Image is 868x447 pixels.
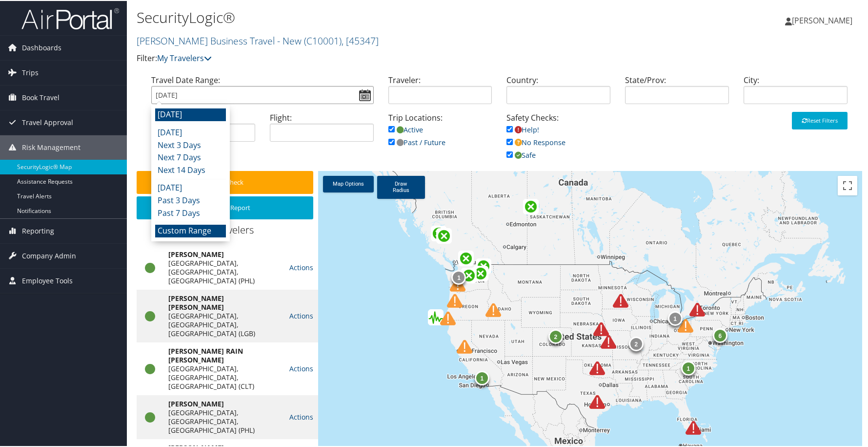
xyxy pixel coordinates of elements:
a: Draw Radius [377,175,425,198]
a: Actions [289,363,313,372]
li: Next 14 Days [155,163,226,176]
a: Active [388,124,423,133]
a: Help! [506,124,539,133]
span: Book Travel [22,85,60,109]
h1: SecurityLogic® [137,6,620,27]
li: [DATE] [155,107,226,120]
div: [GEOGRAPHIC_DATA], [GEOGRAPHIC_DATA], [GEOGRAPHIC_DATA] (PHL) [168,258,280,284]
span: Risk Management [22,134,81,159]
span: , [ 45347 ] [342,33,379,46]
span: Company Admin [22,243,76,267]
div: Green forest fire alert in United States [461,267,477,282]
div: Trip Locations: [381,111,500,157]
div: 1 [668,310,683,325]
li: Past 3 Days [155,193,226,206]
li: Next 3 Days [155,138,226,151]
span: ( C10001 ) [304,33,342,46]
div: Air/Hotel/Rail: [144,111,262,149]
a: Actions [289,262,313,271]
div: Flight: [262,111,381,149]
div: Country: [499,73,618,111]
div: [GEOGRAPHIC_DATA], [GEOGRAPHIC_DATA], [GEOGRAPHIC_DATA] (CLT) [168,363,280,390]
div: 1 [452,269,466,284]
div: 6 [713,328,727,342]
li: Past 7 Days [155,206,226,219]
div: 2 [629,336,644,350]
a: Past / Future [388,137,445,146]
button: Reset Filters [792,111,848,128]
div: [PERSON_NAME] [168,249,280,258]
a: No Response [506,137,565,146]
span: [PERSON_NAME] [792,14,852,25]
li: [DATE] [155,126,226,138]
button: Download Report [137,195,313,218]
div: Green forest fire alert in Canada [436,227,452,243]
div: [PERSON_NAME] RAIN [PERSON_NAME] [168,346,280,363]
div: Green forest fire alert in Canada [431,225,446,240]
button: Safety Check [137,170,313,193]
li: Next 7 Days [155,150,226,163]
li: [DATE] [155,181,226,193]
a: My Travelers [157,52,212,63]
span: Trips [22,60,39,84]
div: 12 Travelers [137,222,318,241]
div: [PERSON_NAME] [PERSON_NAME] [168,293,280,311]
span: Reporting [22,218,54,242]
span: Travel Approval [22,109,73,134]
span: Dashboards [22,35,61,59]
div: Safety Checks: [499,111,618,170]
a: Safe [506,149,536,159]
div: Traveler: [381,73,500,111]
div: City: [736,73,855,111]
a: Actions [289,310,313,319]
button: Toggle fullscreen view [838,175,857,194]
div: Green forest fire alert in Canada [523,198,539,213]
div: State/Prov: [618,73,736,111]
a: Map Options [323,175,374,192]
div: Green forest fire alert in United States [473,265,488,280]
div: 2 [548,328,563,343]
div: Green forest fire alert in United States [476,257,491,273]
a: Actions [289,411,313,421]
div: [GEOGRAPHIC_DATA], [GEOGRAPHIC_DATA], [GEOGRAPHIC_DATA] (LGB) [168,311,280,337]
a: [PERSON_NAME] Business Travel - New [137,33,379,46]
a: [PERSON_NAME] [785,5,862,34]
div: [PERSON_NAME] [168,399,280,407]
li: Custom Range [155,224,226,236]
div: [GEOGRAPHIC_DATA], [GEOGRAPHIC_DATA], [GEOGRAPHIC_DATA] (PHL) [168,407,280,434]
div: 1 [681,360,696,375]
div: Travel Date Range: [144,73,381,111]
div: 1 [475,370,489,384]
p: Filter: [137,51,620,64]
div: Green earthquake alert (Magnitude 5.8M, Depth:13.843km) in United States 09/09/2025 04:08 UTC, 10... [428,309,444,324]
img: airportal-logo.png [21,6,119,29]
span: Employee Tools [22,268,73,292]
div: Green forest fire alert in Canada [458,250,474,265]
